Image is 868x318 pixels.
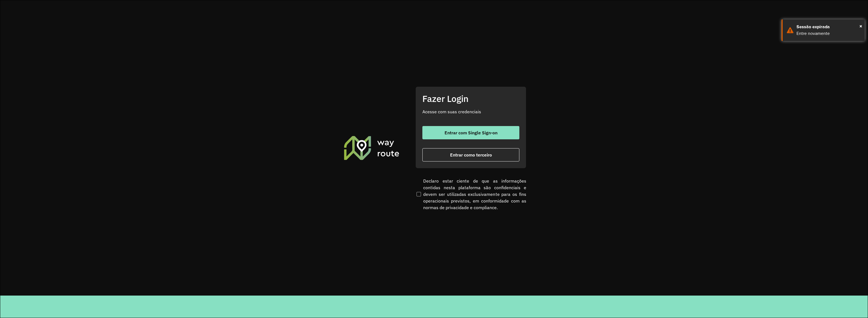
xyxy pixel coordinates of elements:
[796,30,861,37] div: Entre novamente
[422,108,519,115] p: Acesse com suas credenciais
[445,130,497,135] span: Entrar com Single Sign-on
[422,93,519,104] h2: Fazer Login
[859,22,862,30] button: Close
[422,126,519,139] button: button
[415,178,526,211] label: Declaro estar ciente de que as informações contidas nesta plataforma são confidenciais e devem se...
[422,148,519,161] button: button
[859,22,862,30] span: ×
[796,24,861,30] div: Sessão expirada
[450,153,492,157] span: Entrar como terceiro
[343,135,400,161] img: Roteirizador AmbevTech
